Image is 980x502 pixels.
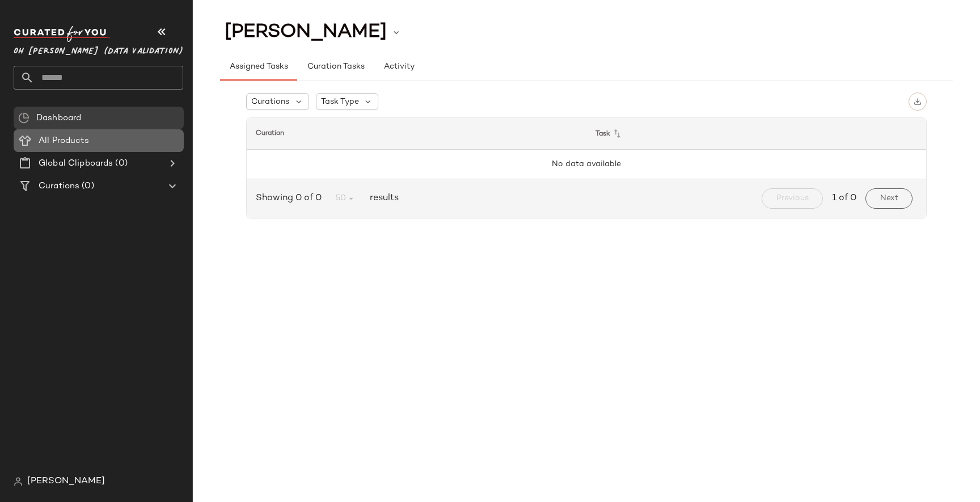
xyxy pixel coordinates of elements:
[247,150,926,179] td: No data available
[586,118,926,150] th: Task
[14,26,110,42] img: cfy_white_logo.C9jOOHJF.svg
[79,180,94,193] span: (0)
[36,112,81,125] span: Dashboard
[18,112,29,124] img: svg%3e
[321,96,359,108] span: Task Type
[256,192,326,205] span: Showing 0 of 0
[383,62,415,71] span: Activity
[39,134,89,147] span: All Products
[306,62,364,71] span: Curation Tasks
[14,39,183,59] span: Oh [PERSON_NAME] (Data Validation)
[39,180,79,193] span: Curations
[914,98,922,106] img: svg%3e
[365,192,399,205] span: results
[880,194,898,203] span: Next
[27,475,105,488] span: [PERSON_NAME]
[251,96,289,108] span: Curations
[247,118,586,150] th: Curation
[14,477,23,486] img: svg%3e
[229,62,288,71] span: Assigned Tasks
[39,157,113,170] span: Global Clipboards
[225,22,387,43] span: [PERSON_NAME]
[832,192,856,205] span: 1 of 0
[865,188,913,209] button: Next
[113,157,127,170] span: (0)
